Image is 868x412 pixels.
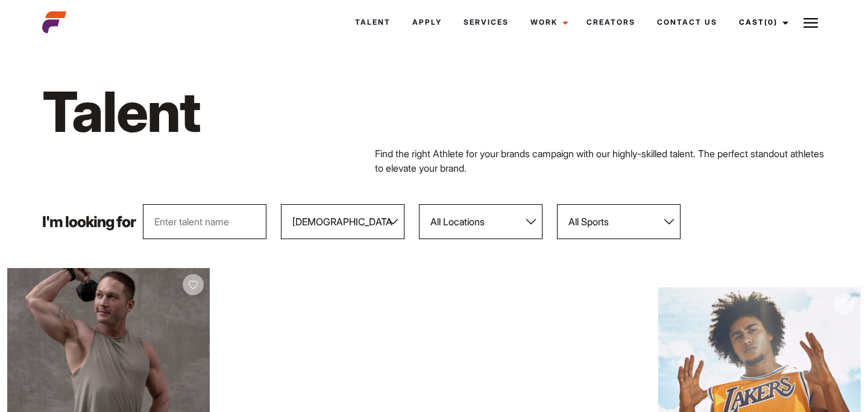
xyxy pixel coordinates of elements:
h1: Talent [42,77,494,146]
a: Apply [401,6,453,39]
input: Enter talent name [143,204,266,239]
img: cropped-aefm-brand-fav-22-square.png [42,10,66,34]
a: Creators [576,6,646,39]
a: Work [520,6,576,39]
a: Contact Us [646,6,728,39]
p: Find the right Athlete for your brands campaign with our highly-skilled talent. The perfect stand... [375,146,826,175]
p: I'm looking for [42,214,136,229]
a: Talent [344,6,401,39]
a: Services [453,6,520,39]
a: Cast(0) [728,6,796,39]
img: Burger icon [804,16,818,30]
span: (0) [764,17,778,27]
